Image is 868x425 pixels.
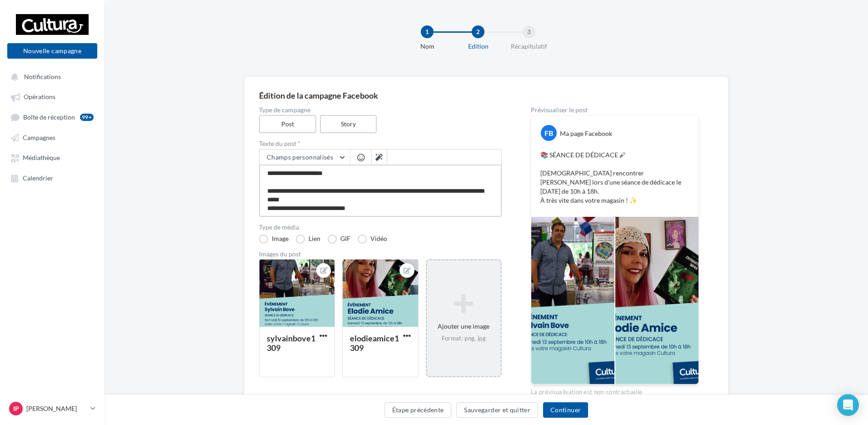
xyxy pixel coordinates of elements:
p: [PERSON_NAME] [26,404,87,413]
button: Continuer [543,402,588,418]
label: GIF [328,235,350,244]
div: elodieamice1309 [350,333,399,353]
a: IP [PERSON_NAME] [7,400,97,417]
span: Boîte de réception [23,113,75,121]
div: Nom [398,42,456,51]
label: Post [259,115,316,133]
span: Champs personnalisés [267,153,333,161]
a: Calendrier [5,170,99,186]
label: Texte du post * [259,140,502,147]
div: Images du post [259,251,502,257]
button: Nouvelle campagne [7,43,97,59]
a: Campagnes [5,129,99,145]
div: 3 [523,25,535,38]
div: Open Intercom Messenger [837,394,859,416]
span: Campagnes [23,134,55,141]
div: Récapitulatif [500,42,558,51]
label: Story [320,115,377,133]
a: Opérations [5,88,99,105]
span: Calendrier [23,174,53,182]
button: Champs personnalisés [259,150,350,165]
div: Ma page Facebook [560,129,612,138]
div: Édition de la campagne Facebook [259,91,713,100]
div: Prévisualiser le post [531,107,699,113]
span: Médiathèque [23,154,60,162]
a: Médiathèque [5,149,99,165]
button: Notifications [5,68,95,85]
div: Edition [449,42,507,51]
div: FB [541,125,557,141]
label: Lien [296,235,320,244]
span: Opérations [24,93,55,101]
label: Type de campagne [259,107,502,113]
button: Étape précédente [384,402,452,418]
div: sylvainbove1309 [267,333,315,353]
span: Notifications [24,73,61,80]
span: IP [13,404,19,413]
div: 99+ [80,114,94,121]
label: Vidéo [358,235,387,244]
div: 2 [472,25,484,38]
label: Type de média [259,224,502,230]
button: Sauvegarder et quitter [456,402,538,418]
label: Image [259,235,289,244]
div: 1 [421,25,434,38]
div: La prévisualisation est non-contractuelle [531,385,699,396]
a: Boîte de réception99+ [5,109,99,125]
p: 📚 SÉANCE DE DÉDICACE 🖋 [DEMOGRAPHIC_DATA] rencontrer [PERSON_NAME] lors d'une séance de dédicace ... [540,150,689,205]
